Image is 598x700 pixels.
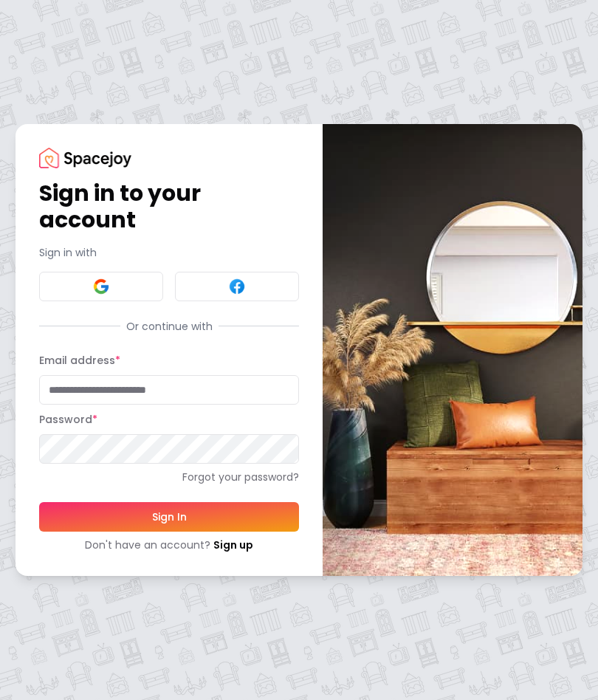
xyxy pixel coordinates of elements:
img: banner [323,124,582,575]
a: Sign up [213,538,253,552]
img: Spacejoy Logo [39,148,131,168]
button: Sign In [39,502,299,532]
label: Password [39,412,97,427]
label: Email address [39,353,120,368]
img: Facebook signin [228,278,246,295]
div: Don't have an account? [39,538,299,552]
span: Or continue with [120,319,219,334]
p: Sign in with [39,245,299,260]
a: Forgot your password? [39,470,299,484]
img: Google signin [92,278,110,295]
h1: Sign in to your account [39,180,299,233]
